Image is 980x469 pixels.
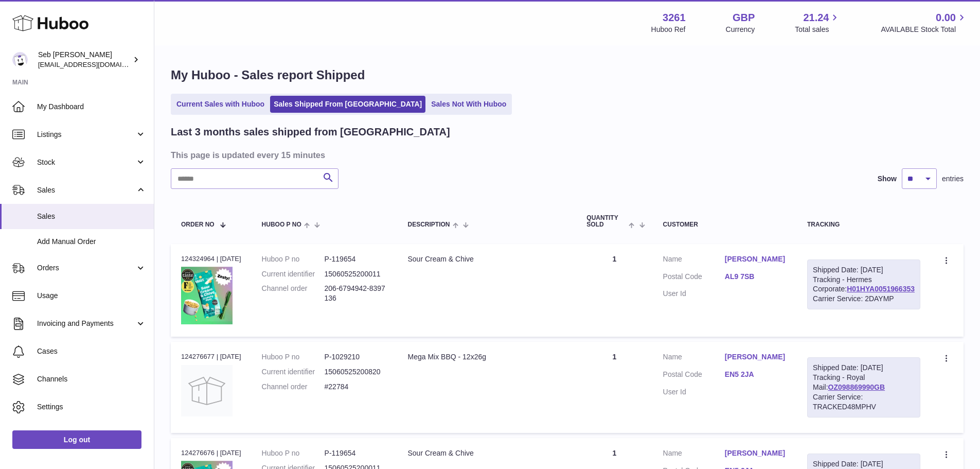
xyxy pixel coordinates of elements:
[427,96,510,113] a: Sales Not With Huboo
[37,291,146,301] span: Usage
[37,402,146,412] span: Settings
[725,352,787,362] a: [PERSON_NAME]
[37,374,146,384] span: Channels
[171,125,450,139] h2: Last 3 months sales shipped from [GEOGRAPHIC_DATA]
[725,254,787,264] a: [PERSON_NAME]
[325,254,387,264] dd: P-119654
[651,25,686,34] div: Huboo Ref
[936,11,956,25] span: 0.00
[262,221,301,228] span: Huboo P no
[407,254,566,264] div: Sour Cream & Chive
[262,367,325,377] dt: Current identifier
[181,448,241,458] div: 124276676 | [DATE]
[181,221,215,228] span: Order No
[407,352,566,362] div: Mega Mix BBQ - 12x26g
[663,352,725,364] dt: Name
[942,174,964,184] span: entries
[878,174,897,184] label: Show
[325,269,387,279] dd: 15060525200011
[171,149,961,161] h3: This page is updated every 15 minutes
[262,382,325,392] dt: Channel order
[262,448,325,458] dt: Huboo P no
[663,289,725,299] dt: User Id
[807,221,920,228] div: Tracking
[270,96,425,113] a: Sales Shipped From [GEOGRAPHIC_DATA]
[663,11,686,25] strong: 3261
[325,352,387,362] dd: P-1029210
[828,383,885,391] a: OZ098869990GB
[37,346,146,356] span: Cases
[803,11,829,25] span: 21.24
[663,221,787,228] div: Customer
[262,284,325,303] dt: Channel order
[407,221,450,228] span: Description
[325,284,387,303] dd: 206-6794942-8397136
[325,382,387,392] dd: #22784
[37,130,135,140] span: Listings
[813,363,915,373] div: Shipped Date: [DATE]
[663,254,725,267] dt: Name
[37,319,135,328] span: Invoicing and Payments
[813,392,915,412] div: Carrier Service: TRACKED48MPHV
[813,459,915,469] div: Shipped Date: [DATE]
[407,448,566,458] div: Sour Cream & Chive
[37,158,135,167] span: Stock
[38,60,151,68] span: [EMAIL_ADDRESS][DOMAIN_NAME]
[881,11,968,34] a: 0.00 AVAILABLE Stock Total
[171,67,964,83] h1: My Huboo - Sales report Shipped
[37,263,135,273] span: Orders
[181,254,241,264] div: 124324964 | [DATE]
[663,370,725,382] dt: Postal Code
[847,285,915,293] a: H01HYA0051966353
[726,25,755,34] div: Currency
[181,267,233,324] img: 32611658329617.jpg
[807,357,920,417] div: Tracking - Royal Mail:
[733,11,755,25] strong: GBP
[576,244,652,337] td: 1
[813,265,915,275] div: Shipped Date: [DATE]
[586,215,626,228] span: Quantity Sold
[795,11,841,34] a: 21.24 Total sales
[807,259,920,310] div: Tracking - Hermes Corporate:
[663,387,725,397] dt: User Id
[576,342,652,432] td: 1
[12,52,28,67] img: internalAdmin-3261@internal.huboo.com
[325,367,387,377] dd: 15060525200820
[795,25,841,34] span: Total sales
[881,25,968,34] span: AVAILABLE Stock Total
[725,448,787,458] a: [PERSON_NAME]
[12,430,141,449] a: Log out
[37,185,135,195] span: Sales
[813,294,915,304] div: Carrier Service: 2DAYMP
[181,352,241,361] div: 124276677 | [DATE]
[262,254,325,264] dt: Huboo P no
[37,212,146,221] span: Sales
[262,352,325,362] dt: Huboo P no
[725,272,787,282] a: AL9 7SB
[663,272,725,284] dt: Postal Code
[38,50,131,70] div: Seb [PERSON_NAME]
[262,269,325,279] dt: Current identifier
[37,237,146,247] span: Add Manual Order
[173,96,268,113] a: Current Sales with Huboo
[725,370,787,379] a: EN5 2JA
[37,102,146,112] span: My Dashboard
[325,448,387,458] dd: P-119654
[663,448,725,461] dt: Name
[181,365,233,416] img: no-photo.jpg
